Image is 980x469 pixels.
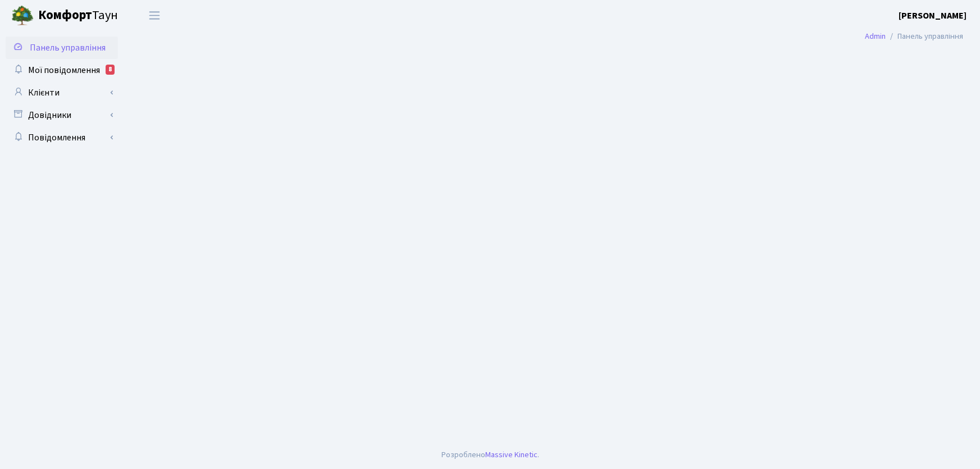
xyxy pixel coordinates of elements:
a: Повідомлення [6,126,118,149]
button: Переключити навігацію [140,6,168,25]
a: Панель управління [6,37,118,59]
span: Мої повідомлення [28,64,100,76]
a: Admin [865,30,886,42]
a: Мої повідомлення8 [6,59,118,81]
a: Massive Kinetic [485,449,537,461]
a: Клієнти [6,81,118,104]
img: logo.png [11,4,34,27]
a: Довідники [6,104,118,126]
div: 8 [106,65,115,75]
b: Комфорт [38,6,92,24]
div: Розроблено . [441,449,539,461]
li: Панель управління [886,30,963,43]
span: Панель управління [30,42,106,54]
span: Таун [38,6,118,25]
nav: breadcrumb [848,25,980,48]
a: [PERSON_NAME] [899,9,967,22]
b: [PERSON_NAME] [899,10,967,22]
